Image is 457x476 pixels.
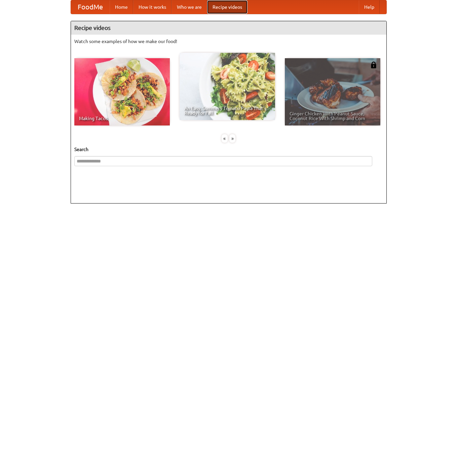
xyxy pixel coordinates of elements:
div: « [222,134,228,143]
a: Who we are [172,0,207,14]
a: Recipe videos [207,0,247,14]
a: An Easy, Summery Tomato Pasta That's Ready for Fall [180,53,275,120]
span: Making Tacos [79,116,165,121]
h5: Search [74,146,383,153]
a: Help [359,0,380,14]
div: » [229,134,235,143]
a: Home [110,0,133,14]
p: Watch some examples of how we make our food! [74,38,383,45]
h4: Recipe videos [71,21,386,35]
img: 483408.png [370,62,377,68]
a: FoodMe [71,0,110,14]
span: An Easy, Summery Tomato Pasta That's Ready for Fall [184,106,270,115]
a: Making Tacos [74,58,170,125]
a: How it works [133,0,172,14]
